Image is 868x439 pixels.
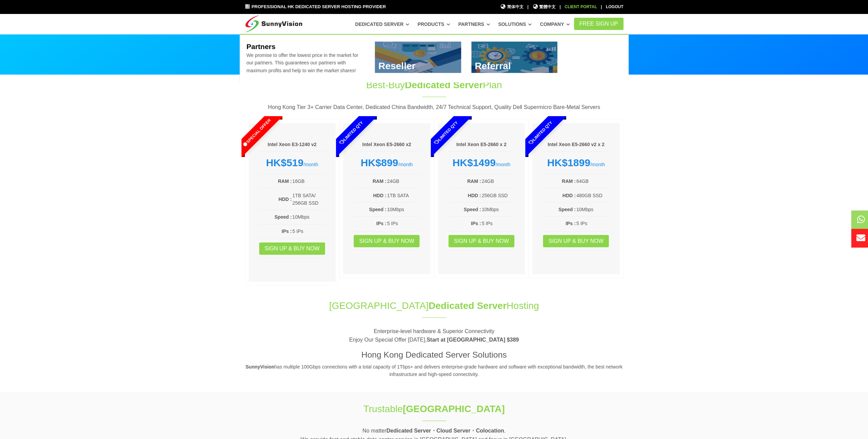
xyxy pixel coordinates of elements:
[405,80,483,90] span: Dedicated Server
[562,178,575,184] b: RAM :
[355,18,409,30] a: Dedicated Server
[543,141,609,148] h6: Intel Xeon E5-2660 v2 x 2
[372,178,386,184] b: RAM :
[387,219,420,228] td: 5 IPs
[427,337,519,343] strong: Start at [GEOGRAPHIC_DATA] $389
[246,43,275,50] b: Partners
[481,219,515,228] td: 5 IPs
[259,141,326,148] h6: Intel Xeon E3-1240 v2
[452,157,496,168] strong: HK$1499
[543,157,609,169] div: /month
[458,18,490,30] a: Partners
[361,157,398,168] strong: HK$899
[373,193,386,198] b: HDD :
[387,191,420,200] td: 1TB SATA
[481,205,515,214] td: 10Mbps
[353,141,420,148] h6: Intel Xeon E5-2660 x2
[321,78,548,92] h1: Best-Buy Plan
[387,177,420,185] td: 24GB
[417,18,450,30] a: Products
[266,157,304,168] strong: HK$519
[245,327,623,344] p: Enterprise-level hardware & Superior Connectivity Enjoy Our Special Offer [DATE],
[251,4,386,9] span: Professional HK Dedicated Server Hosting Provider
[292,227,325,235] td: 5 IPs
[562,193,576,198] b: HDD :
[246,364,275,370] strong: SunnyVision
[354,235,420,247] a: Sign up & Buy Now
[564,4,597,10] div: Client Portal
[467,178,481,184] b: RAM :
[240,34,629,83] div: Partners
[576,177,609,185] td: 64GB
[376,221,386,226] b: IPs :
[259,157,326,169] div: /month
[448,157,515,169] div: /month
[228,104,285,161] span: Special Offer
[321,402,548,416] h1: Trustable
[468,193,481,198] b: HDD :
[500,4,524,10] a: 简体中文
[464,207,481,212] b: Speed :
[576,205,609,214] td: 10Mbps
[574,18,623,30] a: FREE Sign Up
[369,207,386,212] b: Speed :
[540,18,570,30] a: Company
[403,404,505,414] strong: [GEOGRAPHIC_DATA]
[558,207,576,212] b: Speed :
[246,52,358,73] span: We promise to offer the lowest price in the market for our partners. This guarantees our partners...
[417,104,474,161] span: Limited Qty
[353,157,420,169] div: /month
[387,205,420,214] td: 10Mbps
[292,191,325,207] td: 1TB SATA/ 256GB SSD
[560,4,561,10] li: |
[245,363,623,378] p: has multiple 100Gbps connections with a total capacity of 1Tbps+ and delivers enterprise-grade ha...
[278,197,292,202] b: HDD :
[576,219,609,228] td: 5 IPs
[448,235,514,247] a: Sign up & Buy Now
[428,300,506,311] span: Dedicated Server
[606,4,623,9] a: Logout
[601,4,602,10] li: |
[527,4,528,10] li: |
[245,103,623,112] p: Hong Kong Tier 3+ Carrier Data Center, Dedicated China Bandwidth, 24/7 Technical Support, Quality...
[292,213,325,221] td: 10Mbps
[512,104,569,161] span: Limited Qty
[245,299,623,312] h1: [GEOGRAPHIC_DATA] Hosting
[498,18,532,30] a: Solutions
[292,177,325,185] td: 16GB
[245,349,623,361] h3: Hong Kong Dedicated Server Solutions
[532,4,556,10] a: 繁體中文
[547,157,590,168] strong: HK$1899
[448,141,515,148] h6: Intel Xeon E5-2660 x 2
[543,235,609,247] a: Sign up & Buy Now
[259,242,325,255] a: Sign up & Buy Now
[481,191,515,200] td: 256GB SSD
[323,104,380,161] span: Limited Qty
[275,214,292,220] b: Speed :
[565,221,576,226] b: IPs :
[576,191,609,200] td: 480GB SSD
[386,428,504,434] strong: Dedicated Server・Cloud Server・Colocation
[481,177,515,185] td: 24GB
[282,229,292,234] b: IPs :
[278,178,292,184] b: RAM :
[471,221,481,226] b: IPs :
